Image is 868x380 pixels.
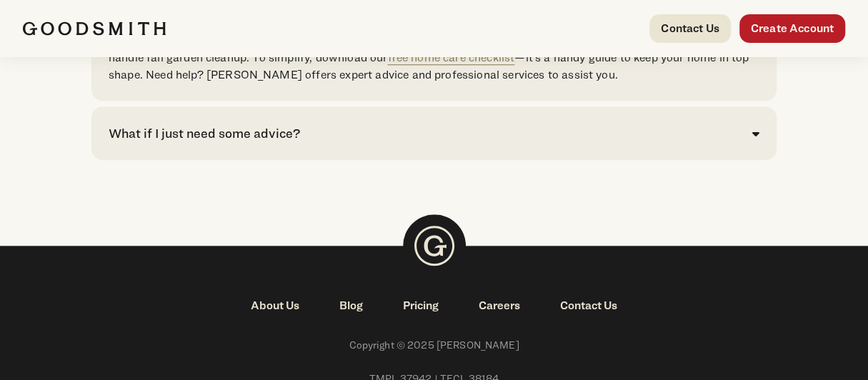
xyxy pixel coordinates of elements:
[403,214,466,277] img: Goodsmith Logo
[649,14,731,43] a: Contact Us
[109,124,300,143] div: What if I just need some advice?
[383,297,459,314] a: Pricing
[387,51,514,64] a: free home care checklist
[739,14,845,43] a: Create Account
[231,297,319,314] a: About Us
[540,297,637,314] a: Contact Us
[23,337,845,354] span: Copyright © 2025 [PERSON_NAME]
[23,21,166,36] img: Goodsmith
[459,297,540,314] a: Careers
[319,297,383,314] a: Blog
